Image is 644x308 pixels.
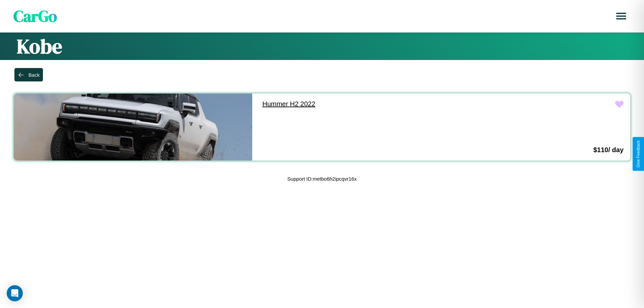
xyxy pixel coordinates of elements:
[612,7,631,25] button: Open menu
[14,68,43,81] button: Back
[636,140,641,168] div: Give Feedback
[287,174,357,183] p: Support ID: metbo6h2ipcqvr16x
[29,72,40,78] div: Back
[256,94,494,115] a: Hummer H2 2022
[593,146,624,154] h3: $ 110 / day
[13,5,57,27] span: CarGo
[7,285,23,301] div: Open Intercom Messenger
[17,33,627,60] h1: Kobe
